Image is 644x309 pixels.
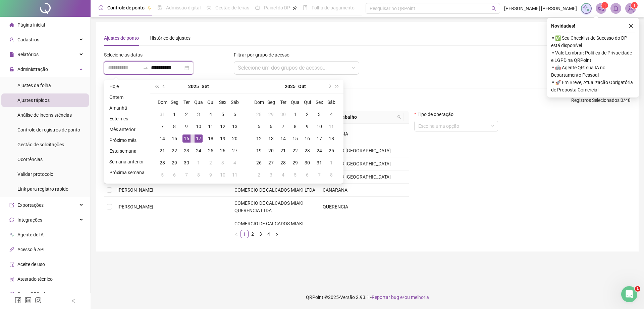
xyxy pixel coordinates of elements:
[229,120,241,132] td: 2025-09-13
[633,3,636,8] span: 1
[107,5,145,10] span: Controle de ponto
[91,285,644,309] footer: QRPoint © 2025 - 2.93.1 -
[17,22,45,28] span: Página inicial
[265,157,277,169] td: 2025-10-27
[551,64,635,79] span: ⚬ 🤖 Agente QR: sua IA no Departamento Pessoal
[205,145,217,157] td: 2025-09-25
[9,262,14,267] span: audit
[9,37,14,42] span: user-add
[551,22,575,30] span: Novidades !
[234,200,304,213] span: COMERCIO DE CALCADOS MIAKI QUERENCIA LTDA
[583,5,590,12] img: sparkle-icon.fc2bf0ac1784a2077858766a79e2daf3.svg
[193,108,205,120] td: 2025-09-03
[207,171,215,179] div: 9
[414,111,458,118] label: Tipo de operação
[17,291,47,297] span: Gerar QRCode
[17,67,48,72] span: Administração
[267,147,275,155] div: 20
[277,120,289,132] td: 2025-10-07
[17,276,53,282] span: Atestado técnico
[9,203,14,207] span: export
[195,122,203,130] div: 10
[323,174,391,180] span: LUCAS DO [GEOGRAPHIC_DATA]
[234,187,315,193] span: COMERCIO DE CALCADOS MIAKI LTDA
[631,2,638,9] sup: Atualize o seu contato no menu Meus Dados
[279,134,287,143] div: 14
[219,110,227,118] div: 5
[255,134,263,143] div: 12
[265,230,272,238] a: 4
[327,147,335,155] div: 25
[397,115,401,119] span: search
[604,3,606,8] span: 1
[156,132,168,145] td: 2025-09-14
[215,5,249,10] span: Gestão de férias
[571,98,620,103] span: Registros Selecionados
[219,159,227,167] div: 3
[320,113,394,121] span: Local de trabalho
[265,108,277,120] td: 2025-09-29
[601,2,608,9] sup: 1
[325,120,337,132] td: 2025-10-11
[279,159,287,167] div: 28
[325,157,337,169] td: 2025-11-01
[312,5,355,10] span: Folha de pagamento
[257,230,265,238] li: 3
[219,171,227,179] div: 10
[323,148,391,153] span: LUCAS DO [GEOGRAPHIC_DATA]
[107,147,147,155] li: Esta semana
[231,147,239,155] div: 27
[326,80,333,93] button: next-year
[291,110,299,118] div: 1
[279,110,287,118] div: 30
[313,96,325,108] th: Sex
[257,230,264,238] a: 3
[202,80,209,93] button: month panel
[325,108,337,120] td: 2025-10-04
[313,169,325,181] td: 2025-11-07
[277,157,289,169] td: 2025-10-28
[168,132,180,145] td: 2025-09-15
[277,169,289,181] td: 2025-11-04
[170,159,178,167] div: 29
[265,145,277,157] td: 2025-10-20
[231,159,239,167] div: 4
[396,112,402,122] span: search
[267,171,275,179] div: 3
[217,169,229,181] td: 2025-10-10
[277,108,289,120] td: 2025-09-30
[107,168,147,177] li: Próxima semana
[323,187,347,193] span: CANARANA
[504,5,577,12] span: [PERSON_NAME] [PERSON_NAME]
[193,132,205,145] td: 2025-09-17
[275,232,279,236] span: right
[327,122,335,130] div: 11
[168,108,180,120] td: 2025-09-01
[17,247,45,252] span: Acesso à API
[17,202,44,208] span: Exportações
[327,110,335,118] div: 4
[613,5,619,11] span: bell
[170,110,178,118] div: 1
[17,217,42,223] span: Integrações
[9,292,14,296] span: qrcode
[253,120,265,132] td: 2025-10-05
[293,6,297,10] span: pushpin
[333,80,341,93] button: super-next-year
[635,286,640,292] span: 1
[255,5,260,10] span: dashboard
[289,108,301,120] td: 2025-10-01
[303,5,308,10] span: book
[232,230,240,238] li: Página anterior
[325,132,337,145] td: 2025-10-18
[170,147,178,155] div: 22
[217,96,229,108] th: Sex
[301,169,313,181] td: 2025-11-06
[9,67,14,72] span: lock
[273,230,281,238] button: right
[289,157,301,169] td: 2025-10-29
[217,120,229,132] td: 2025-09-12
[170,134,178,143] div: 15
[117,187,153,193] span: [PERSON_NAME]
[156,145,168,157] td: 2025-09-21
